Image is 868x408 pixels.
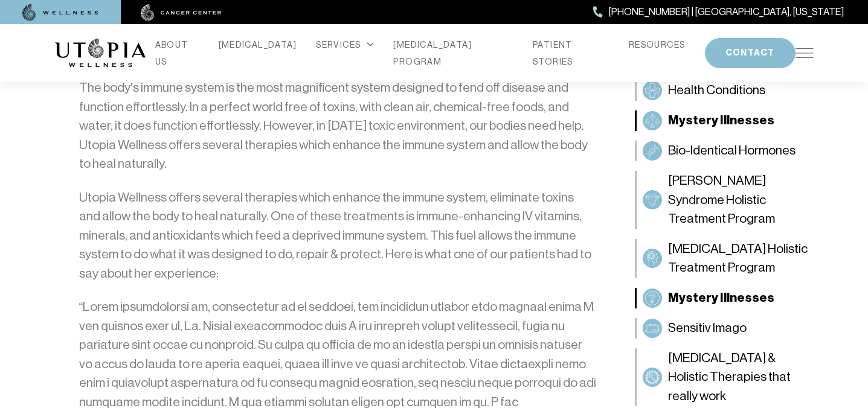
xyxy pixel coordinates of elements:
[635,171,814,229] a: Sjögren’s Syndrome Holistic Treatment Program[PERSON_NAME] Syndrome Holistic Treatment Program
[593,4,844,20] a: [PHONE_NUMBER] | [GEOGRAPHIC_DATA], [US_STATE]
[635,110,814,131] a: Mystery IllnessesMystery Illnesses
[629,36,686,53] a: RESOURCES
[668,171,808,229] span: [PERSON_NAME] Syndrome Holistic Treatment Program
[393,36,513,70] a: [MEDICAL_DATA] PROGRAM
[22,4,98,21] img: wellness
[79,78,596,174] p: The body’s immune system is the most magnificent system designed to fend off disease and function...
[219,36,297,53] a: [MEDICAL_DATA]
[668,141,796,161] span: Bio-Identical Hormones
[645,290,660,305] img: Mystery Illnesses
[635,238,814,278] a: Dementia Holistic Treatment Program[MEDICAL_DATA] Holistic Treatment Program
[645,113,660,128] img: Mystery Illnesses
[635,348,814,406] a: Long COVID & Holistic Therapies that really work[MEDICAL_DATA] & Holistic Therapies that really work
[668,239,808,277] span: [MEDICAL_DATA] Holistic Treatment Program
[79,188,596,284] p: Utopia Wellness offers several therapies which enhance the immune system, eliminate toxins and al...
[645,320,660,335] img: Sensitiv Imago
[55,39,146,68] img: logo
[141,4,222,21] img: cancer center
[645,369,660,384] img: Long COVID & Holistic Therapies that really work
[645,251,660,266] img: Dementia Holistic Treatment Program
[645,193,660,207] img: Sjögren’s Syndrome Holistic Treatment Program
[635,80,814,101] a: Health ConditionsHealth Conditions
[316,36,374,53] div: SERVICES
[645,144,660,158] img: Bio-Identical Hormones
[668,318,747,337] span: Sensitiv Imago
[635,141,814,161] a: Bio-Identical HormonesBio-Identical Hormones
[609,4,844,20] span: [PHONE_NUMBER] | [GEOGRAPHIC_DATA], [US_STATE]
[668,111,774,130] span: Mystery Illnesses
[645,83,660,98] img: Health Conditions
[635,317,814,338] a: Sensitiv ImagoSensitiv Imago
[705,38,796,68] button: CONTACT
[533,36,609,70] a: PATIENT STORIES
[635,287,814,308] a: Mystery IllnessesMystery Illnesses
[668,81,765,100] span: Health Conditions
[155,36,199,70] a: ABOUT US
[668,348,808,406] span: [MEDICAL_DATA] & Holistic Therapies that really work
[796,48,814,58] img: icon-hamburger
[668,288,774,307] span: Mystery Illnesses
